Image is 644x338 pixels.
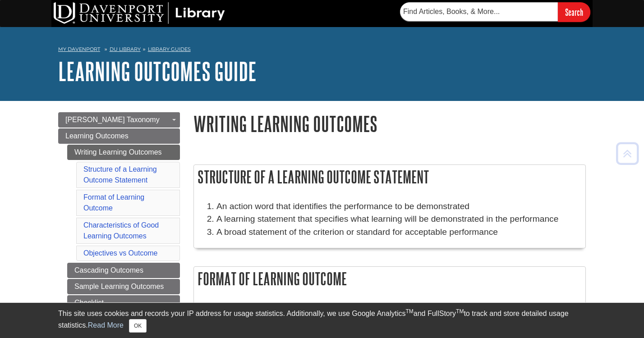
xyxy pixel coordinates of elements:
[613,147,642,160] a: Back to Top
[558,2,590,22] input: Search
[67,279,180,294] a: Sample Learning Outcomes
[58,46,100,53] a: My Davenport
[83,165,157,184] a: Structure of a Learning Outcome Statement
[58,112,180,327] div: Guide Page Menu
[198,302,581,315] p: To (action verb) (object) (target) (modifiers)
[83,221,159,240] a: Characteristics of Good Learning Outcomes
[58,57,257,85] a: Learning Outcomes Guide
[54,2,225,24] img: DU Library
[194,267,585,291] h2: Format of Learning Outcome
[110,46,141,52] a: DU Library
[83,249,158,257] a: Objectives vs Outcome
[194,165,585,189] h2: Structure of a Learning Outcome Statement
[216,200,581,213] li: An action word that identifies the performance to be demonstrated
[67,295,180,311] a: Checklist
[58,43,586,58] nav: breadcrumb
[216,213,581,226] li: A learning statement that specifies what learning will be demonstrated in the performance
[400,2,558,21] input: Find Articles, Books, & More...
[58,128,180,144] a: Learning Outcomes
[216,226,581,239] li: A broad statement of the criterion or standard for acceptable performance
[148,46,191,52] a: Library Guides
[65,132,129,140] span: Learning Outcomes
[129,319,147,333] button: Close
[58,308,586,333] div: This site uses cookies and records your IP address for usage statistics. Additionally, we use Goo...
[67,263,180,278] a: Cascading Outcomes
[456,308,464,315] sup: TM
[193,112,586,135] h1: Writing Learning Outcomes
[405,308,413,315] sup: TM
[58,112,180,128] a: [PERSON_NAME] Taxonomy
[83,193,144,212] a: Format of Learning Outcome
[88,321,124,329] a: Read More
[65,116,160,123] span: [PERSON_NAME] Taxonomy
[400,2,590,22] form: Searches DU Library's articles, books, and more
[67,145,180,160] a: Writing Learning Outcomes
